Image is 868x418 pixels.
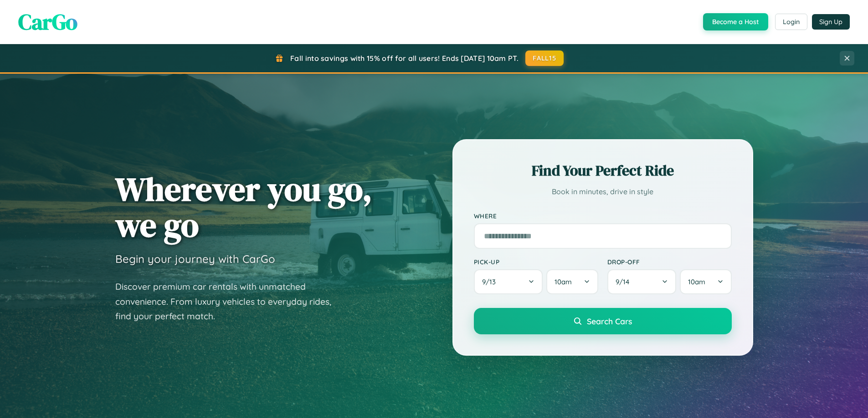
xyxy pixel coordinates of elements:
[680,269,731,294] button: 10am
[115,171,372,243] h1: Wherever you go, we go
[115,252,275,266] h3: Begin your journey with CarGo
[290,54,519,63] span: Fall into savings with 15% off for all users! Ends [DATE] 10am PT.
[474,269,543,294] button: 9/13
[115,279,343,324] p: Discover premium car rentals with unmatched convenience. From luxury vehicles to everyday rides, ...
[555,277,572,286] span: 10am
[482,277,500,286] span: 9 / 13
[474,308,732,334] button: Search Cars
[607,258,732,266] label: Drop-off
[525,50,564,66] button: FALL15
[474,161,732,181] h2: Find Your Perfect Ride
[688,277,705,286] span: 10am
[703,13,768,30] button: Become a Host
[474,212,732,220] label: Where
[474,185,732,198] p: Book in minutes, drive in style
[546,269,598,294] button: 10am
[812,14,850,30] button: Sign Up
[616,277,634,286] span: 9 / 14
[474,258,598,266] label: Pick-up
[587,316,632,326] span: Search Cars
[18,7,77,37] span: CarGo
[775,14,807,30] button: Login
[607,269,677,294] button: 9/14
